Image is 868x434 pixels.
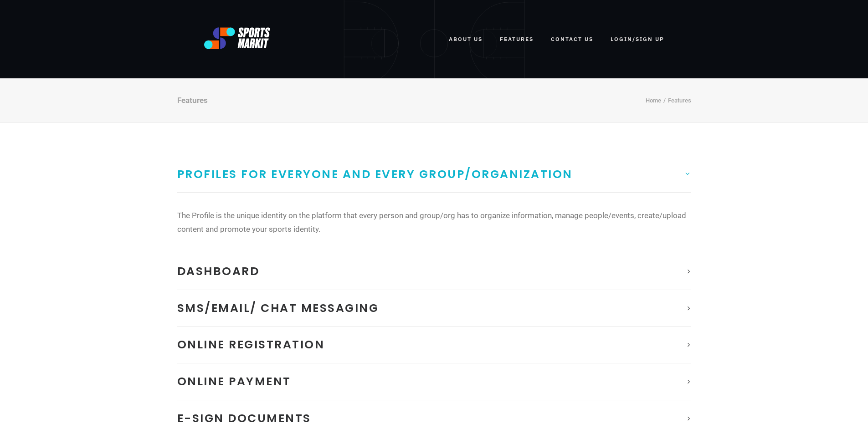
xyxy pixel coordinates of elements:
p: The Profile is the unique identity on the platform that every person and group/org has to organiz... [177,209,691,236]
a: Profiles for Everyone and Every Group/Organization [177,156,691,193]
li: Features [661,96,691,106]
div: Features [177,95,208,105]
a: Dashboard [177,253,691,290]
a: Online Payment [177,363,691,400]
a: Home [646,97,661,104]
span: Dashboard [177,263,260,279]
a: Contact Us [551,29,593,49]
img: logo [204,27,271,49]
span: Profiles for Everyone and Every Group/Organization [177,166,573,182]
span: E-Sign documents [177,410,311,426]
a: SMS/Email/ Chat Messaging [177,290,691,327]
a: FEATURES [500,29,534,49]
a: LOGIN/SIGN UP [611,29,664,49]
span: Online Payment [177,373,291,389]
span: SMS/Email/ Chat Messaging [177,300,379,316]
span: Online Registration [177,337,325,352]
a: Online Registration [177,327,691,363]
a: ABOUT US [449,29,483,49]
